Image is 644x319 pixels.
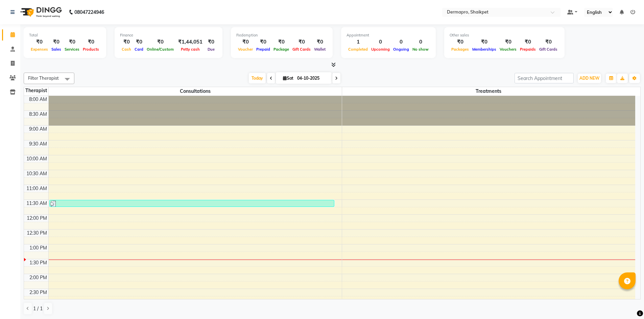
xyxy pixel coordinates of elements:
span: Upcoming [369,47,391,52]
b: 08047224946 [74,3,104,22]
span: Prepaids [518,47,538,52]
input: Search Appointment [515,73,574,83]
div: Total [29,32,101,38]
div: 9:00 AM [28,126,48,133]
span: Filter Therapist [28,75,59,81]
span: No show [411,47,430,52]
span: ADD NEW [579,76,599,81]
div: 8:30 AM [28,111,48,118]
span: Completed [347,47,369,52]
span: Ongoing [391,47,411,52]
div: ₹0 [63,38,81,46]
div: 2:00 PM [28,274,48,281]
span: Gift Cards [538,47,559,52]
div: ₹0 [291,38,312,46]
div: 0 [391,38,411,46]
div: ₹0 [133,38,145,46]
div: ₹0 [471,38,498,46]
div: Therapist [24,87,48,94]
span: Services [63,47,81,52]
span: Petty cash [179,47,201,52]
span: Memberships [471,47,498,52]
span: Due [206,47,216,52]
div: ₹0 [450,38,471,46]
div: ₹0 [272,38,291,46]
span: Sales [50,47,63,52]
div: ₹0 [498,38,518,46]
div: ₹0 [29,38,50,46]
span: Products [81,47,101,52]
span: Package [272,47,291,52]
span: Treatments [342,87,636,96]
div: 11:30 AM [25,200,48,207]
span: Card [133,47,145,52]
div: ₹0 [518,38,538,46]
div: 11:00 AM [25,185,48,192]
div: 0 [411,38,430,46]
div: ₹0 [50,38,63,46]
div: 10:30 AM [25,170,48,177]
button: ADD NEW [578,74,601,83]
span: Wallet [312,47,327,52]
div: 12:00 PM [25,215,48,222]
span: Consultations [49,87,342,96]
div: ₹0 [120,38,133,46]
span: Gift Cards [291,47,312,52]
input: 2025-10-04 [295,73,329,83]
span: Packages [450,47,471,52]
div: Other sales [450,32,559,38]
div: ₹0 [81,38,101,46]
span: Voucher [236,47,255,52]
span: 1 / 1 [33,305,43,312]
div: ₹0 [538,38,559,46]
img: logo [17,3,64,22]
span: Vouchers [498,47,518,52]
div: 12:30 PM [25,230,48,237]
div: ₹0 [145,38,175,46]
iframe: chat widget [616,292,637,312]
span: Expenses [29,47,50,52]
div: 10:00 AM [25,155,48,162]
div: ₹0 [255,38,272,46]
div: ₹1,44,051 [175,38,205,46]
div: 1:00 PM [28,244,48,251]
div: Appointment [347,32,430,38]
div: ₹0 [312,38,327,46]
div: 9:30 AM [28,140,48,148]
div: ₹0 [236,38,255,46]
div: 2:30 PM [28,289,48,296]
div: 1 [347,38,369,46]
span: Prepaid [255,47,272,52]
div: Finance [120,32,217,38]
span: Cash [120,47,133,52]
div: 8:00 AM [28,96,48,103]
span: Sat [281,76,295,81]
span: Today [249,73,266,83]
div: 0 [369,38,391,46]
div: ₹0 [205,38,217,46]
div: 1:30 PM [28,259,48,266]
span: Online/Custom [145,47,175,52]
div: Redemption [236,32,327,38]
div: Archana, TK01, 11:30 AM-11:45 AM, FREE FOLLOW-UP CONSULTATION [50,200,334,207]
